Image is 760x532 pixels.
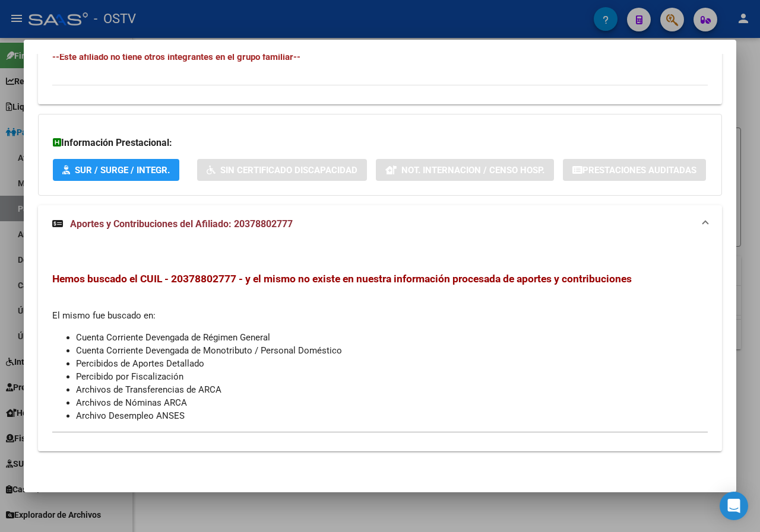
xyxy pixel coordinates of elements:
[75,165,170,176] span: SUR / SURGE / INTEGR.
[38,205,722,243] mat-expansion-panel-header: Aportes y Contribuciones del Afiliado: 20378802777
[76,357,708,370] li: Percibidos de Aportes Detallado
[220,165,357,176] span: Sin Certificado Discapacidad
[376,159,554,181] button: Not. Internacion / Censo Hosp.
[53,159,179,181] button: SUR / SURGE / INTEGR.
[76,370,708,383] li: Percibido por Fiscalización
[76,344,708,357] li: Cuenta Corriente Devengada de Monotributo / Personal Doméstico
[38,243,722,451] div: Aportes y Contribuciones del Afiliado: 20378802777
[76,383,708,396] li: Archivos de Transferencias de ARCA
[720,492,748,520] div: Open Intercom Messenger
[582,165,696,176] span: Prestaciones Auditadas
[52,273,632,285] span: Hemos buscado el CUIL - 20378802777 - y el mismo no existe en nuestra información procesada de ap...
[197,159,367,181] button: Sin Certificado Discapacidad
[76,331,708,344] li: Cuenta Corriente Devengada de Régimen General
[70,218,293,230] span: Aportes y Contribuciones del Afiliado: 20378802777
[52,272,708,422] div: El mismo fue buscado en:
[76,396,708,409] li: Archivos de Nóminas ARCA
[76,409,708,422] li: Archivo Desempleo ANSES
[53,136,707,150] h3: Información Prestacional:
[52,50,708,63] h4: --Este afiliado no tiene otros integrantes en el grupo familiar--
[563,159,706,181] button: Prestaciones Auditadas
[401,165,544,176] span: Not. Internacion / Censo Hosp.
